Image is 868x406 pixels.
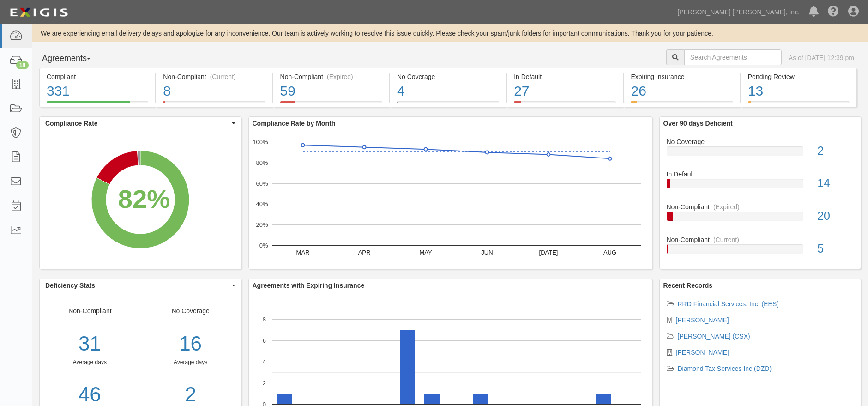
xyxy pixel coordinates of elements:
text: 40% [256,200,268,207]
a: Non-Compliant(Expired)20 [667,202,854,235]
text: JUN [481,249,493,256]
div: Compliant [47,72,148,81]
a: Non-Compliant(Expired)59 [273,101,389,109]
svg: A chart. [249,130,652,269]
span: Deficiency Stats [45,281,229,290]
button: Deficiency Stats [40,279,241,292]
button: Agreements [39,49,108,68]
div: No Coverage [397,72,499,81]
div: In Default [514,72,616,81]
div: Non-Compliant [660,235,861,244]
text: 20% [256,221,268,228]
a: [PERSON_NAME] [676,316,729,324]
div: Average days [40,358,140,366]
div: (Expired) [713,202,740,212]
a: [PERSON_NAME] [PERSON_NAME], Inc. [673,3,804,21]
img: logo-5460c22ac91f19d4615b14bd174203de0afe785f0fc80cf4dbbc73dc1793850b.png [7,4,71,21]
div: 26 [631,81,733,101]
div: 331 [47,81,148,101]
div: 2 [810,143,861,159]
svg: A chart. [40,130,241,269]
text: 0% [259,242,268,249]
text: 2 [262,380,265,387]
text: 6 [262,337,265,344]
div: We are experiencing email delivery delays and apologize for any inconvenience. Our team is active... [32,29,868,38]
b: Agreements with Expiring Insurance [253,282,365,289]
text: AUG [603,249,616,256]
div: 82% [118,180,170,218]
b: Recent Records [663,282,713,289]
text: 60% [256,180,268,187]
a: Diamond Tax Services Inc (DZD) [678,365,772,372]
div: (Current) [713,235,739,244]
div: 59 [280,81,382,101]
div: Average days [147,358,234,366]
div: 8 [163,81,265,101]
a: Non-Compliant(Current)8 [156,101,272,109]
a: Pending Review13 [741,101,857,109]
div: 5 [810,241,861,257]
text: 8 [262,316,265,323]
input: Search Agreements [684,49,782,65]
a: Non-Compliant(Current)5 [667,235,854,261]
text: 80% [256,159,268,166]
text: APR [358,249,370,256]
button: Compliance Rate [40,117,241,130]
div: Expiring Insurance [631,72,733,81]
div: 27 [514,81,616,101]
div: Non-Compliant (Current) [163,72,265,81]
text: MAY [419,249,432,256]
div: As of [DATE] 12:39 pm [789,53,854,62]
text: 4 [262,358,265,365]
span: Compliance Rate [45,119,229,128]
div: 18 [16,61,29,69]
a: In Default14 [667,170,854,202]
div: 16 [147,329,234,358]
div: 20 [810,208,861,224]
text: 100% [253,139,268,145]
div: 13 [748,81,850,101]
a: In Default27 [507,101,623,109]
a: [PERSON_NAME] (CSX) [678,333,750,340]
div: Non-Compliant (Expired) [280,72,382,81]
text: MAR [296,249,309,256]
div: 14 [810,175,861,192]
div: In Default [660,170,861,179]
div: Pending Review [748,72,850,81]
a: No Coverage4 [390,101,506,109]
div: 31 [40,329,140,358]
text: [DATE] [539,249,558,256]
div: 4 [397,81,499,101]
b: Over 90 days Deficient [663,120,733,127]
div: No Coverage [660,137,861,146]
a: Expiring Insurance26 [624,101,740,109]
i: Help Center - Complianz [828,6,839,18]
div: Non-Compliant [660,202,861,212]
a: Compliant331 [39,101,155,109]
a: No Coverage2 [667,137,854,170]
a: [PERSON_NAME] [676,349,729,356]
div: (Expired) [327,72,353,81]
a: RRD Financial Services, Inc. (EES) [678,300,779,308]
div: (Current) [210,72,236,81]
b: Compliance Rate by Month [253,120,336,127]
